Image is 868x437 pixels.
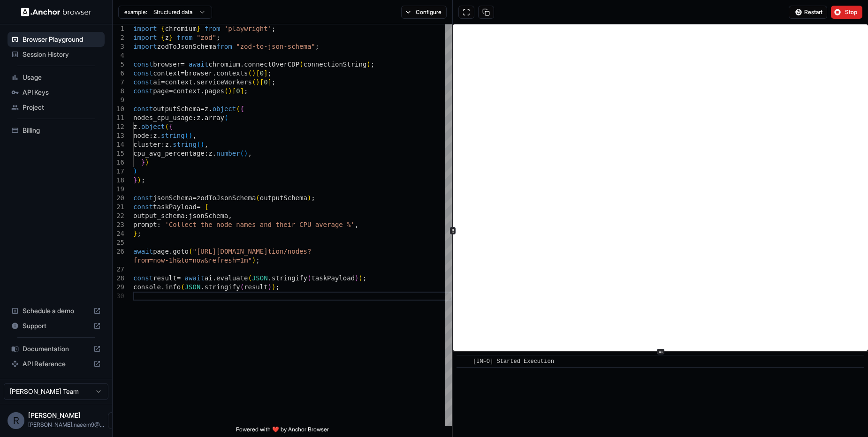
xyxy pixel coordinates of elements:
[359,274,363,282] span: )
[845,8,858,16] span: Stop
[197,141,200,148] span: (
[169,87,173,95] span: =
[161,78,165,86] span: =
[165,283,181,291] span: info
[236,426,329,437] span: Powered with ❤️ by Anchor Browser
[205,114,224,121] span: array
[366,60,370,68] span: )
[256,256,259,264] span: ;
[216,69,248,77] span: contexts
[133,34,157,41] span: import
[189,248,192,255] span: (
[169,34,173,41] span: }
[133,123,137,130] span: z
[113,122,124,131] div: 12
[200,105,204,113] span: =
[200,283,204,291] span: .
[205,150,208,157] span: :
[8,47,105,62] div: Session History
[248,274,252,282] span: (
[236,87,240,95] span: 0
[153,274,177,282] span: result
[113,96,124,105] div: 9
[165,123,168,130] span: (
[113,87,124,96] div: 8
[133,87,153,95] span: const
[157,132,161,139] span: .
[240,60,244,68] span: .
[113,247,124,256] div: 26
[240,283,244,291] span: (
[113,69,124,78] div: 6
[153,60,181,68] span: browser
[133,150,205,157] span: cpu_avg_percentage
[268,274,272,282] span: .
[113,203,124,211] div: 21
[307,194,311,202] span: )
[23,126,101,135] span: Billing
[23,321,90,331] span: Support
[213,150,216,157] span: .
[240,150,244,157] span: (
[272,25,275,32] span: ;
[8,70,105,85] div: Usage
[133,203,153,211] span: const
[192,132,196,139] span: ,
[256,194,259,202] span: (
[8,303,105,318] div: Schedule a demo
[113,42,124,51] div: 3
[252,69,256,77] span: )
[133,167,137,175] span: )
[108,412,125,429] button: Open menu
[133,132,149,139] span: node
[256,69,259,77] span: [
[153,78,161,86] span: ai
[248,69,252,77] span: (
[371,60,374,68] span: ;
[113,113,124,122] div: 11
[113,274,124,283] div: 28
[113,51,124,60] div: 4
[264,69,267,77] span: ]
[216,34,220,41] span: ;
[23,359,90,369] span: API Reference
[363,274,366,282] span: ;
[304,60,367,68] span: connectionString
[208,150,212,157] span: z
[268,69,272,77] span: ;
[133,43,157,50] span: import
[248,150,251,157] span: ,
[137,230,141,237] span: ;
[113,292,124,301] div: 30
[113,78,124,87] div: 7
[133,274,153,282] span: const
[153,105,200,113] span: outputSchema
[804,8,822,16] span: Restart
[200,114,204,121] span: .
[153,69,181,77] span: context
[8,356,105,371] div: API Reference
[8,318,105,333] div: Support
[205,25,221,32] span: from
[216,274,248,282] span: evaluate
[315,43,319,50] span: ;
[113,238,124,247] div: 25
[161,283,165,291] span: .
[268,248,312,255] span: tion/nodes?
[272,283,275,291] span: )
[157,221,161,228] span: :
[165,34,168,41] span: z
[157,43,216,50] span: zodToJsonSchema
[224,114,228,121] span: (
[165,221,355,228] span: 'Collect the node names and their CPU average %'
[478,6,494,19] button: Copy session ID
[153,194,192,202] span: jsonSchema
[113,131,124,140] div: 13
[133,105,153,113] span: const
[311,274,355,282] span: taskPayload
[272,274,307,282] span: stringify
[165,141,168,148] span: z
[8,412,24,429] div: R
[145,158,149,166] span: )
[133,176,137,184] span: }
